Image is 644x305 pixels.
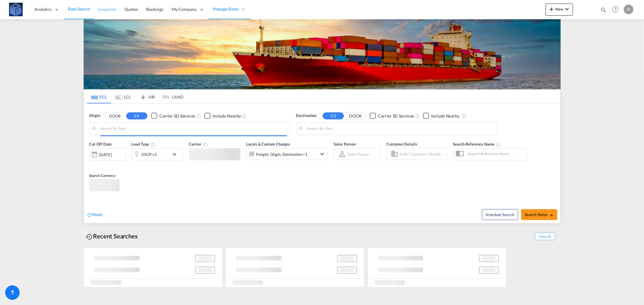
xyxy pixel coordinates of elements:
[624,5,633,14] div: N
[600,7,607,16] div: icon-magnify
[84,104,560,223] div: Origin DOOR CY Checkbox No InkUnchecked: Search for CY (Container Yard) services for all selected...
[135,90,159,103] md-tab-item: AIR
[146,7,163,12] span: Bookings
[203,142,208,147] md-icon: The selected Trucker/Carrierwill be displayed in the rate results If the rates are from another f...
[548,5,555,13] md-icon: icon-plus 400-fg
[84,19,561,89] img: LCL+%26+FCL+BACKGROUND.png
[111,90,135,103] md-tab-item: LCL
[86,233,93,241] md-icon: icon-backup-restore
[525,212,554,217] span: Search Rates
[546,4,573,16] button: icon-plus 400-fgNewicon-chevron-down
[89,173,116,178] span: Search Currency
[87,212,92,218] md-icon: icon-refresh
[100,124,287,133] input: Search by Port
[189,142,208,146] span: Carrier
[563,5,571,13] md-icon: icon-chevron-down
[34,6,52,12] span: Analytics
[5,273,26,296] iframe: Chat
[549,213,553,217] md-icon: icon-arrow-right
[246,142,290,146] span: Locals & Custom Charges
[197,114,201,118] md-icon: Unchecked: Search for CY (Container Yard) services for all selected carriers.Checked : Search for...
[132,148,183,160] div: 20GP x1icon-chevron-down
[400,149,445,159] input: Enter Customer Details
[68,6,90,11] span: Rate Search
[87,90,111,103] md-tab-item: FCL
[387,142,417,146] span: Customer Details
[204,113,241,119] md-checkbox: Checkbox No Ink
[9,3,23,16] img: fff785d0086311efa2d3e168b14c2f64.png
[104,112,125,119] button: DOOR
[347,150,370,159] md-select: Sales Person
[151,113,195,119] md-checkbox: Checkbox No Ink
[87,90,184,103] md-pagination-wrapper: Use the left and right arrow keys to navigate between tabs
[151,142,155,147] md-icon: icon-information-outline
[256,150,308,159] div: Freight Origin Destination Factory Stuffing
[171,151,181,158] md-icon: icon-chevron-down
[610,4,624,15] div: Help
[296,113,317,119] span: Destination
[99,152,112,157] div: [DATE]
[87,212,103,218] div: icon-refreshReset
[482,209,518,220] button: Note: By default Schedule search will only considerorigin ports, destination ports and cut off da...
[172,6,197,12] span: My Company
[89,148,126,161] div: [DATE]
[431,113,460,119] div: Include Nearby
[98,7,116,12] span: Enquiries
[84,229,140,243] div: Recent Searches
[126,112,147,119] button: CY
[465,149,527,158] input: Search Reference Name
[213,113,241,119] div: Include Nearby
[453,142,501,146] span: Search Reference Name
[600,7,607,13] md-icon: icon-magnify
[307,124,494,133] input: Search by Port
[548,7,571,11] span: New
[496,142,501,147] md-icon: Your search will be saved by the below given name
[124,7,138,12] span: Quotes
[370,113,414,119] md-checkbox: Checkbox No Ink
[132,142,155,146] span: Load Type
[334,142,356,146] span: Sales Person
[246,148,328,160] div: Freight Origin Destination Factory Stuffingicon-chevron-down
[242,114,247,118] md-icon: Unchecked: Ignores neighbouring ports when fetching rates.Checked : Includes neighbouring ports w...
[610,4,621,14] span: Help
[345,112,366,119] button: DOOR
[378,113,414,119] div: Carrier SD Services
[89,142,112,146] span: Cut Off Date
[319,150,326,158] md-icon: icon-chevron-down
[521,209,557,220] button: Search Ratesicon-arrow-right
[535,233,555,240] span: Show All
[462,114,466,118] md-icon: Unchecked: Ignores neighbouring ports when fetching rates.Checked : Includes neighbouring ports w...
[89,160,94,168] md-datepicker: Select
[159,90,184,103] md-tab-item: LAND
[423,113,460,119] md-checkbox: Checkbox No Ink
[92,212,103,217] span: Reset
[323,112,344,119] button: CY
[213,6,239,12] span: Manage Rates
[139,93,147,98] md-icon: icon-airplane
[142,150,157,159] div: 20GP x1
[89,113,100,119] span: Origin
[159,113,195,119] div: Carrier SD Services
[415,114,420,118] md-icon: Unchecked: Search for CY (Container Yard) services for all selected carriers.Checked : Search for...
